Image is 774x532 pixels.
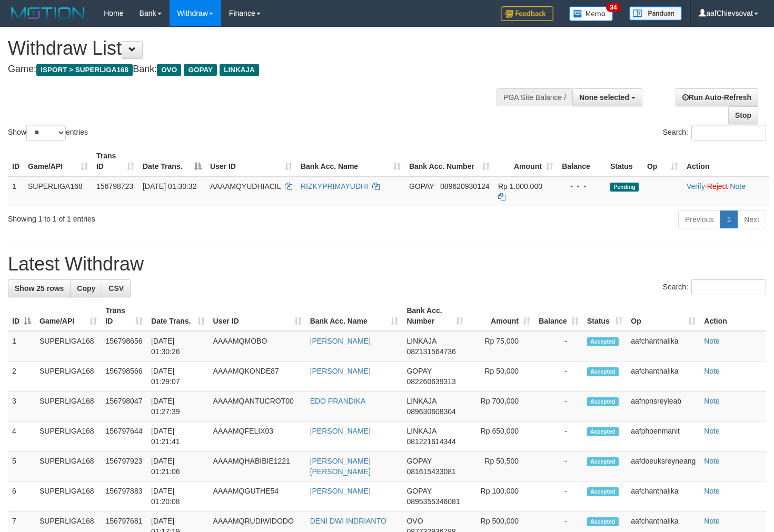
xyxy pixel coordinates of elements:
td: aafchanthalika [627,481,700,511]
th: ID: activate to sort column descending [8,301,35,331]
a: Next [737,210,766,228]
img: MOTION_logo.png [8,5,88,21]
span: Show 25 rows [15,284,64,293]
a: [PERSON_NAME] [PERSON_NAME] [310,457,371,476]
th: User ID: activate to sort column ascending [206,146,296,176]
th: Bank Acc. Number: activate to sort column ascending [405,146,494,176]
th: Bank Acc. Name: activate to sort column ascending [296,146,405,176]
td: 4 [8,421,35,451]
td: aafphoenmanit [627,421,700,451]
span: Copy 0895355346081 to clipboard [406,497,460,506]
a: Note [704,457,720,465]
span: Accepted [587,457,619,466]
a: Note [704,517,720,525]
td: AAAAMQANTUCROT00 [209,392,306,421]
span: Copy 082260639313 to clipboard [406,377,455,386]
td: AAAAMQGUTHE54 [209,481,306,511]
td: AAAAMQMOBO [209,331,306,362]
label: Search: [663,279,766,295]
span: GOPAY [184,64,217,76]
span: GOPAY [406,487,431,495]
span: Accepted [587,397,619,406]
th: Balance [558,146,606,176]
td: aafchanthalika [627,331,700,362]
span: [DATE] 01:30:32 [143,182,196,190]
span: Rp 1.000.000 [498,182,542,190]
a: RIZKYPRIMAYUDHI [301,182,368,190]
th: Trans ID: activate to sort column ascending [92,146,138,176]
td: aafnonsreyleab [627,392,700,421]
label: Search: [663,125,766,140]
a: Note [704,427,720,435]
td: - [534,421,583,451]
div: - - - [562,181,602,192]
th: Op: activate to sort column ascending [643,146,682,176]
td: [DATE] 01:29:07 [147,362,209,392]
td: SUPERLIGA168 [35,331,101,362]
th: Game/API: activate to sort column ascending [24,146,92,176]
span: LINKAJA [406,397,436,405]
td: Rp 50,000 [468,362,534,392]
span: AAAAMQYUDHIACIL [210,182,281,190]
td: 156797923 [101,451,147,481]
select: Showentries [26,125,66,140]
span: Copy [77,284,95,293]
th: Trans ID: activate to sort column ascending [101,301,147,331]
th: Action [700,301,766,331]
td: 156798656 [101,331,147,362]
input: Search: [691,279,766,295]
span: None selected [579,93,629,102]
td: Rp 75,000 [468,331,534,362]
td: - [534,362,583,392]
td: SUPERLIGA168 [35,392,101,421]
span: Accepted [587,337,619,346]
a: [PERSON_NAME] [310,337,371,345]
td: SUPERLIGA168 [35,481,101,511]
th: Action [682,146,769,176]
span: Pending [610,183,639,192]
input: Search: [691,125,766,140]
a: Note [704,367,720,375]
th: Amount: activate to sort column ascending [468,301,534,331]
a: Note [704,337,720,345]
span: GOPAY [406,367,431,375]
th: Status [606,146,643,176]
th: Amount: activate to sort column ascending [494,146,558,176]
th: User ID: activate to sort column ascending [209,301,306,331]
td: 1 [8,331,35,362]
span: Copy 089630608304 to clipboard [406,407,455,416]
a: Previous [678,210,720,228]
td: SUPERLIGA168 [35,362,101,392]
span: OVO [406,517,423,525]
td: AAAAMQFELIX03 [209,421,306,451]
a: CSV [102,279,131,297]
span: Accepted [587,427,619,436]
div: PGA Site Balance / [497,88,572,106]
td: [DATE] 01:21:06 [147,451,209,481]
h4: Game: Bank: [8,64,505,75]
th: Status: activate to sort column ascending [583,301,627,331]
span: LINKAJA [406,337,436,345]
td: [DATE] 01:20:08 [147,481,209,511]
td: 2 [8,362,35,392]
td: 1 [8,176,24,206]
td: Rp 700,000 [468,392,534,421]
td: Rp 650,000 [468,421,534,451]
td: 6 [8,481,35,511]
span: Accepted [587,487,619,496]
td: [DATE] 01:21:41 [147,421,209,451]
td: AAAAMQHABIBIE1221 [209,451,306,481]
span: Copy 081615433081 to clipboard [406,467,455,476]
td: 156797883 [101,481,147,511]
td: AAAAMQKONDE87 [209,362,306,392]
th: Bank Acc. Name: activate to sort column ascending [306,301,403,331]
h1: Withdraw List [8,38,505,59]
span: 34 [606,3,620,12]
span: ISPORT > SUPERLIGA168 [36,64,133,76]
a: EDO PRANDIKA [310,397,366,405]
th: Op: activate to sort column ascending [627,301,700,331]
th: Date Trans.: activate to sort column descending [138,146,206,176]
span: Copy 082131564736 to clipboard [406,347,455,356]
a: Run Auto-Refresh [676,88,758,106]
td: - [534,392,583,421]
